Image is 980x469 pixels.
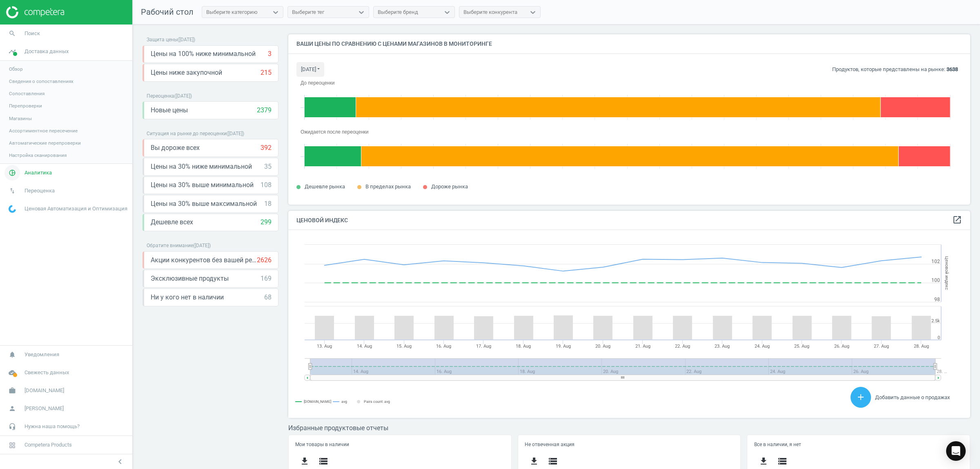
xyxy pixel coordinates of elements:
span: Поиск [24,30,40,37]
span: Цены на 100% ниже минимальной [151,49,256,58]
tspan: 26. Aug [834,344,849,349]
span: Перепроверки [9,103,42,109]
tspan: 23. Aug [715,344,730,349]
div: 169 [261,274,272,283]
span: Ни у кого нет в наличии [151,293,224,302]
div: 2626 [257,256,272,265]
i: storage [548,456,558,466]
span: Дороже рынка [431,183,468,190]
tspan: 18. Aug [516,344,531,349]
tspan: 22. Aug [675,344,690,349]
tspan: 17. Aug [476,344,491,349]
i: add [856,392,866,402]
tspan: [DOMAIN_NAME] [304,400,331,404]
i: cloud_done [4,365,20,380]
span: Обратите внимание [147,243,193,248]
i: timeline [4,44,20,59]
span: Магазины [9,115,32,122]
text: 0 [938,335,940,340]
span: Нужна наша помощь? [24,423,80,430]
i: search [4,26,20,41]
i: storage [777,456,787,466]
span: Сведения о сопоставлениях [9,78,73,85]
span: Competera Products [24,441,72,449]
span: Свежесть данных [24,369,69,376]
div: Выберите категорию [206,9,258,16]
text: 2.5k [931,318,940,324]
span: Сопоставления [9,90,45,97]
h4: Ваши цены по сравнению с ценами магазинов в мониторинге [288,34,970,54]
span: Уведомления [24,351,59,358]
span: Цены ниже закупочной [151,68,222,77]
i: person [4,401,20,416]
span: Обзор [9,66,23,72]
div: Выберите конкурента [463,9,517,16]
span: Доставка данных [24,48,69,55]
span: Ситуация на рынке до переоценки [147,131,227,136]
span: ( [DATE] ) [227,131,244,136]
button: [DATE] [296,62,324,77]
h5: Не отвеченная акция [525,442,734,447]
span: Автоматические перепроверки [9,140,81,146]
i: swap_vert [4,183,20,199]
p: Продуктов, которые представлены на рынке: [832,66,958,73]
h3: Избранные продуктовые отчеты [288,424,970,432]
img: ajHJNr6hYgQAAAAASUVORK5CYII= [6,6,64,18]
span: Ценовая Автоматизация и Оптимизация [24,205,127,212]
span: Настройка сканирования [9,152,67,159]
div: 68 [264,293,272,302]
tspan: 27. Aug [874,344,889,349]
span: Защита цены [147,37,178,42]
span: [PERSON_NAME] [24,405,64,412]
span: Вы дороже всех [151,143,200,152]
span: Дешевле рынка [305,183,345,190]
span: Цены на 30% выше минимальной [151,181,254,190]
h4: Ценовой индекс [288,211,970,230]
span: Цены на 30% выше максимальной [151,199,257,208]
tspan: 20. Aug [595,344,610,349]
i: notifications [4,347,20,362]
i: headset_mic [4,419,20,434]
div: 35 [264,162,272,171]
span: Рабочий стол [141,7,194,17]
text: 100 [931,277,940,283]
i: work [4,383,20,398]
h5: Мои товары в наличии [295,442,504,447]
span: Эксклюзивные продукты [151,274,229,283]
span: ( [DATE] ) [193,243,211,248]
span: Цены на 30% ниже минимальной [151,162,252,171]
a: open_in_new [952,215,962,226]
i: storage [318,456,328,466]
tspan: 13. Aug [317,344,332,349]
tspan: 14. Aug [357,344,372,349]
span: ( [DATE] ) [178,37,195,42]
span: Аналитика [24,169,52,176]
div: Выберите бренд [378,9,418,16]
tspan: Ожидается после переоценки [301,129,369,135]
tspan: 28. Aug [914,344,929,349]
button: add [851,387,871,408]
i: chevron_left [115,457,125,467]
b: 3638 [947,66,958,72]
tspan: 19. Aug [556,344,571,349]
span: [DOMAIN_NAME] [24,387,64,394]
tspan: 15. Aug [396,344,412,349]
tspan: 25. Aug [794,344,809,349]
tspan: Pairs count: avg [364,400,390,404]
text: 102 [931,259,940,264]
i: pie_chart_outlined [4,165,20,181]
span: Переоценка [147,93,174,99]
span: Ассортиментное пересечение [9,127,78,134]
span: Дешевле всех [151,218,193,227]
div: 299 [261,218,272,227]
i: get_app [529,456,539,466]
div: Выберите тег [292,9,324,16]
tspan: До переоценки [301,80,334,86]
tspan: 28. … [937,369,947,374]
img: wGWNvw8QSZomAAAAABJRU5ErkJggg== [9,205,16,213]
span: В пределах рынка [365,183,411,190]
i: get_app [759,456,768,466]
tspan: 21. Aug [635,344,650,349]
div: 108 [261,181,272,190]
